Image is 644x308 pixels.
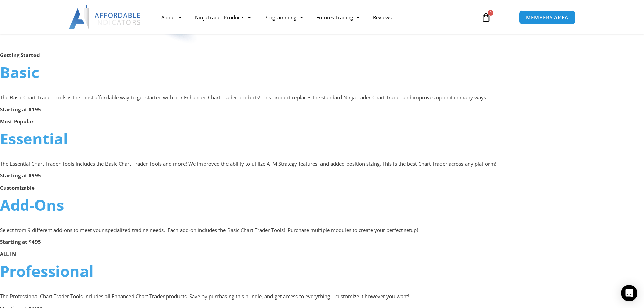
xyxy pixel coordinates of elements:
img: LogoAI | Affordable Indicators – NinjaTrader [69,5,141,29]
a: Reviews [366,9,399,25]
nav: Menu [154,9,474,25]
a: 0 [471,7,501,27]
span: MEMBERS AREA [526,15,568,20]
a: NinjaTrader Products [188,9,258,25]
a: About [154,9,188,25]
a: MEMBERS AREA [519,10,575,24]
div: Open Intercom Messenger [621,285,637,301]
a: Futures Trading [310,9,366,25]
span: 0 [488,10,493,16]
a: Programming [258,9,310,25]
